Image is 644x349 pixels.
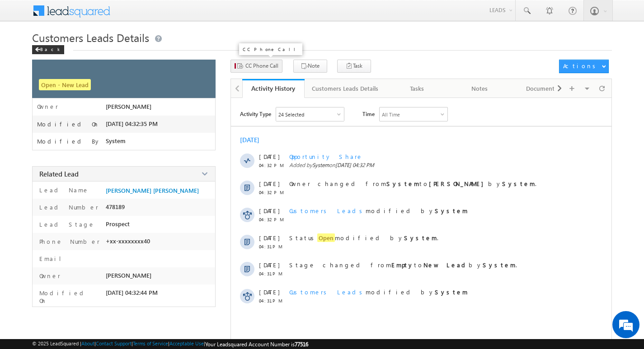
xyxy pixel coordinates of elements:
div: Customers Leads Details [312,83,378,94]
span: Activity Type [240,107,271,121]
div: Back [32,45,64,54]
span: [DATE] [259,288,279,296]
span: Owner changed from to by . [289,180,536,187]
div: Chat with us now [47,47,152,59]
button: CC Phone Call [230,60,282,73]
span: Stage changed from to by . [289,261,517,269]
a: Customers Leads Details [305,79,386,98]
a: About [81,340,94,346]
a: Tasks [386,79,449,98]
label: Lead Name [37,186,89,194]
span: 77516 [295,341,308,348]
strong: Empty [391,261,414,269]
span: [DATE] 04:32 PM [335,162,374,168]
div: Owner Changed,Status Changed,Stage Changed,Source Changed,Notes & 19 more.. [276,107,344,121]
span: Your Leadsquared Account Number is [205,341,308,348]
span: Customers Leads [289,288,366,296]
label: Phone Number [37,237,100,245]
div: Tasks [394,83,441,94]
strong: System [435,288,468,296]
span: Customers Leads Details [32,30,149,45]
a: [PERSON_NAME] [PERSON_NAME] [106,187,199,194]
a: Acceptable Use [169,340,204,346]
p: CC Phone Call [243,46,299,52]
span: Related Lead [39,169,79,178]
strong: System [502,180,535,187]
span: [DATE] 04:32:44 PM [106,289,158,296]
span: Time [362,107,375,121]
span: 478189 [106,203,125,210]
img: d_60004797649_company_0_60004797649 [15,47,38,59]
div: All Time [382,112,400,117]
label: Owner [37,272,61,279]
span: [DATE] 04:32:35 PM [106,120,158,127]
span: 04:32 PM [259,217,286,222]
span: 04:31 PM [259,298,286,303]
strong: System [435,207,468,214]
strong: System [404,234,437,242]
span: 04:32 PM [259,190,286,195]
span: [DATE] [259,207,279,214]
span: [PERSON_NAME] [106,103,151,110]
div: Notes [456,83,503,94]
span: modified by [289,207,468,214]
a: Contact Support [96,340,132,346]
strong: System [386,180,419,187]
textarea: Type your message and hit 'Enter' [12,84,165,270]
label: Email [37,255,68,262]
span: 04:31 PM [259,244,286,249]
label: Modified On [37,121,99,128]
div: Documents [518,83,565,94]
span: Added by on [289,162,587,168]
a: Terms of Service [133,340,168,346]
em: Start Chat [123,278,164,290]
button: Task [337,60,371,73]
div: [DATE] [240,135,269,144]
span: Opportunity Share [289,153,363,160]
span: Status modified by . [289,233,438,242]
span: modified by [289,288,468,296]
span: [DATE] [259,180,279,187]
strong: System [483,261,516,269]
label: Modified By [37,138,101,145]
strong: [PERSON_NAME] [429,180,488,187]
span: 04:32 PM [259,163,286,168]
button: Actions [559,60,609,73]
a: Notes [449,79,511,98]
div: 24 Selected [278,112,304,117]
span: Open - New Lead [39,79,91,90]
span: 04:31 PM [259,271,286,276]
span: +xx-xxxxxxxx40 [106,237,150,245]
span: CC Phone Call [245,62,278,70]
label: Modified On [37,289,101,304]
span: Prospect [106,220,130,228]
span: System [312,162,329,168]
label: Lead Number [37,203,99,211]
div: Minimize live chat window [148,5,170,26]
span: System [106,137,126,144]
span: Open [317,233,335,242]
a: Documents [511,79,573,98]
strong: New Lead [423,261,469,269]
label: Owner [37,103,58,110]
label: Lead Stage [37,220,95,228]
a: Activity History [242,79,305,98]
div: Actions [563,62,599,70]
span: [DATE] [259,153,279,160]
span: Customers Leads [289,207,366,214]
span: © 2025 LeadSquared | | | | | [32,340,308,348]
span: [DATE] [259,261,279,269]
span: [PERSON_NAME] [106,272,151,279]
div: Activity History [249,84,298,93]
span: [DATE] [259,234,279,242]
button: Note [293,60,327,73]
